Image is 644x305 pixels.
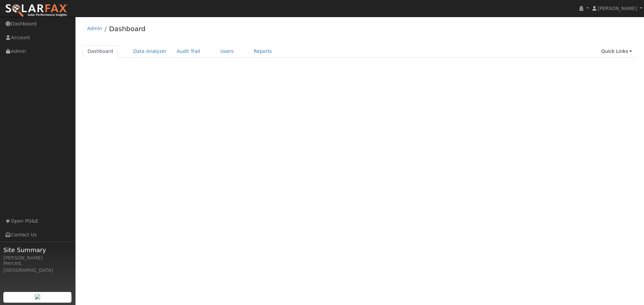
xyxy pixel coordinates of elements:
div: Merced, [GEOGRAPHIC_DATA] [3,260,72,274]
img: retrieve [35,294,40,299]
div: [PERSON_NAME] [3,254,72,261]
img: SolarFax [5,4,68,18]
a: Reports [249,45,277,58]
a: Quick Links [596,45,637,58]
a: Dashboard [83,45,118,58]
a: Users [215,45,239,58]
span: Site Summary [3,245,72,254]
a: Dashboard [109,25,146,33]
a: Admin [87,26,102,31]
a: Data Analyzer [128,45,172,58]
span: [PERSON_NAME] [598,6,637,11]
a: Audit Trail [172,45,205,58]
